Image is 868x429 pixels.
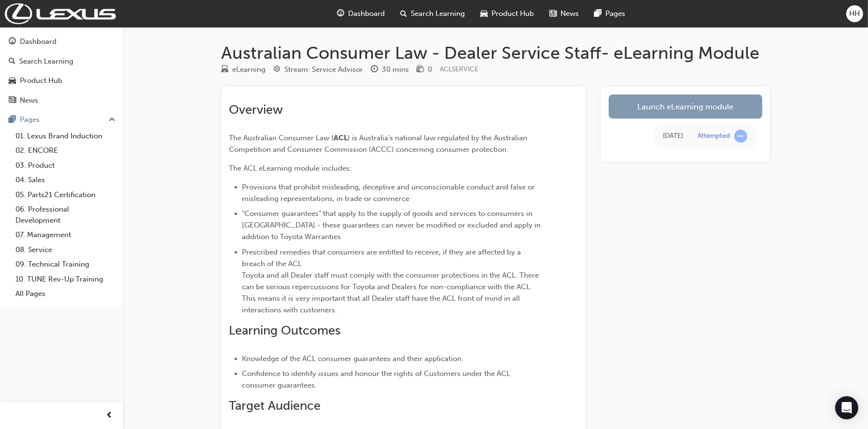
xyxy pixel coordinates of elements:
[242,248,541,314] span: Prescribed remedies that consumers are entitled to receive, if they are affected by a breach of t...
[329,4,392,24] a: guage-iconDashboard
[549,8,557,20] span: news-icon
[594,8,602,20] span: pages-icon
[106,410,113,422] span: prev-icon
[222,66,229,74] span: learningResourceType_ELEARNING-icon
[411,8,465,19] span: Search Learning
[229,102,283,117] span: Overview
[12,143,119,158] a: 02. ENCORE
[560,8,579,19] span: News
[229,164,352,173] span: The ACL eLearning module includes:
[371,66,378,74] span: clock-icon
[12,188,119,202] a: 05. Parts21 Certification
[440,65,479,73] span: Learning resource code
[12,202,119,228] a: 06. Professional Development
[4,92,119,109] a: News
[12,228,119,242] a: 07. Management
[698,132,730,141] div: Attempted
[337,8,344,20] span: guage-icon
[835,396,858,419] div: Open Intercom Messenger
[9,77,16,85] span: car-icon
[4,33,119,51] a: Dashboard
[20,36,56,47] div: Dashboard
[12,286,119,301] a: All Pages
[242,183,537,203] span: Provisions that prohibit misleading, deceptive and unconscionable conduct and false or misleading...
[12,158,119,173] a: 03. Product
[222,64,266,76] div: Type
[382,64,409,75] div: 30 mins
[9,38,16,46] span: guage-icon
[20,95,38,106] div: News
[417,66,424,74] span: money-icon
[274,64,364,76] div: Stream
[274,66,281,74] span: target-icon
[242,354,464,363] span: Knowledge of the ACL consumer guarantees and their application.
[334,134,348,142] span: ACL
[12,272,119,287] a: 10. TUNE Rev-Up Training
[242,209,543,241] span: "Consumer guarantees" that apply to the supply of goods and services to consumers in [GEOGRAPHIC_...
[12,173,119,188] a: 04. Sales
[9,116,16,124] span: pages-icon
[734,130,747,143] span: learningRecordVerb_ATTEMPT-icon
[20,75,62,86] div: Product Hub
[285,64,364,75] div: Stream: Service Advisor
[109,114,115,126] span: up-icon
[417,64,433,76] div: Price
[19,56,73,67] div: Search Learning
[371,64,409,76] div: Duration
[428,64,433,75] div: 0
[222,42,770,64] h1: Australian Consumer Law - Dealer Service Staff- eLearning Module
[4,111,119,129] button: Pages
[12,129,119,144] a: 01. Lexus Brand Induction
[587,4,633,24] a: pages-iconPages
[229,323,341,338] span: Learning Outcomes
[229,134,334,142] span: The Australian Consumer Law (
[605,8,625,19] span: Pages
[473,4,542,24] a: car-iconProduct Hub
[229,134,530,154] span: ) is Australia's national law regulated by the Australian Competition and Consumer Commission (AC...
[480,8,488,20] span: car-icon
[4,31,119,111] button: DashboardSearch LearningProduct HubNews
[663,131,684,142] div: Tue Aug 12 2025 09:00:28 GMT+0930 (Australian Central Standard Time)
[5,3,116,24] img: Trak
[229,398,321,413] span: Target Audience
[400,8,407,20] span: search-icon
[4,53,119,70] a: Search Learning
[542,4,587,24] a: news-iconNews
[392,4,473,24] a: search-iconSearch Learning
[850,8,860,19] span: HH
[846,5,863,22] button: HH
[9,96,16,105] span: news-icon
[12,257,119,272] a: 09. Technical Training
[491,8,534,19] span: Product Hub
[609,94,762,119] a: Launch eLearning module
[233,64,266,75] div: eLearning
[242,369,513,389] span: Confidence to identify issues and honour the rights of Customers under the ACL consumer guarantees.
[4,72,119,90] a: Product Hub
[20,114,40,125] div: Pages
[9,57,15,66] span: search-icon
[12,242,119,257] a: 08. Service
[348,8,385,19] span: Dashboard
